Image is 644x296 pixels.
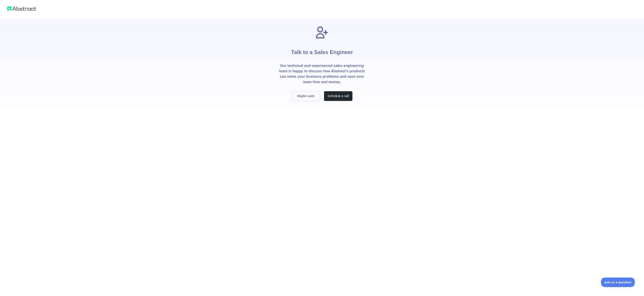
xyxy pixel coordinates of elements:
p: Our technical and experienced sales engineering team is happy to discuss how Abstract's products ... [279,63,365,85]
button: Maybe Later [291,91,320,101]
img: Abstract logo [7,5,36,12]
h1: Talk to a Sales Engineer [291,40,353,63]
button: Schedule a call [324,91,353,101]
iframe: Toggle Customer Support [601,278,635,287]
